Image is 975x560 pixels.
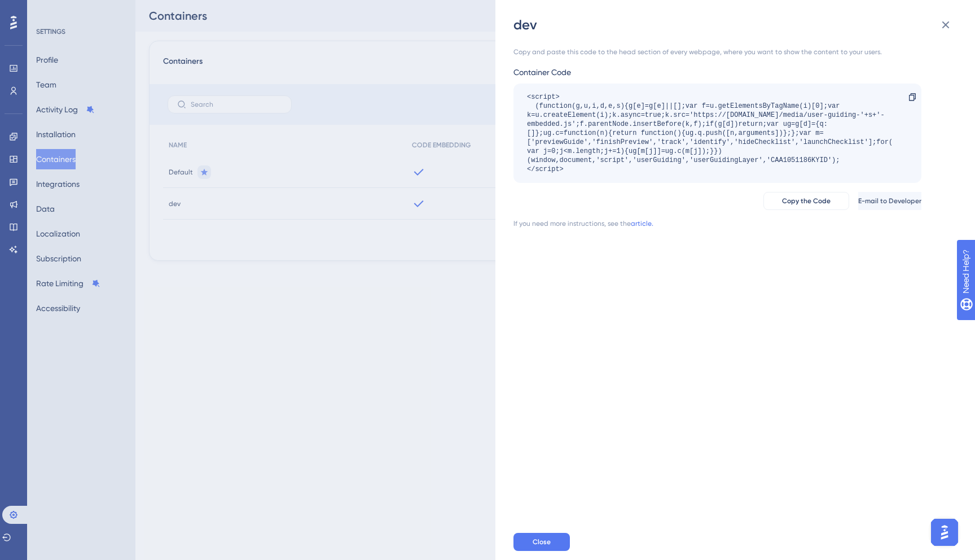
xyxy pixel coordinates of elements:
[782,196,831,205] span: Copy the Code
[513,65,921,79] div: Container Code
[513,533,570,551] button: Close
[513,16,959,34] div: dev
[533,537,551,546] span: Close
[513,47,921,56] div: Copy and paste this code to the head section of every webpage, where you want to show the content...
[763,192,849,210] button: Copy the Code
[631,219,653,228] a: article.
[858,196,921,205] span: E-mail to Developer
[928,515,961,549] iframe: UserGuiding AI Assistant Launcher
[513,219,631,228] div: If you need more instructions, see the
[858,192,921,210] button: E-mail to Developer
[527,93,897,174] div: <script> (function(g,u,i,d,e,s){g[e]=g[e]||[];var f=u.getElementsByTagName(i)[0];var k=u.createEl...
[27,3,71,16] span: Need Help?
